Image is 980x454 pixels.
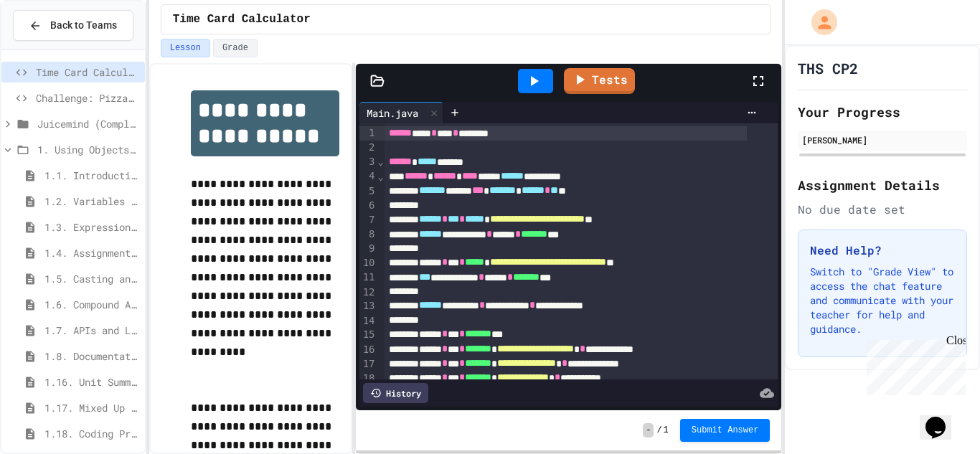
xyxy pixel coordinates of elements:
iframe: chat widget [920,397,966,440]
span: 1.7. APIs and Libraries [44,323,139,338]
p: Switch to "Grade View" to access the chat feature and communicate with your teacher for help and ... [810,265,955,336]
div: History [363,383,428,403]
button: Lesson [161,39,210,57]
span: - [643,423,654,438]
div: 3 [359,155,377,169]
div: 15 [359,328,377,342]
div: 6 [359,199,377,213]
span: Fold line [377,171,385,182]
h2: Your Progress [798,102,967,122]
span: / [656,425,661,436]
div: 4 [359,169,377,184]
div: 16 [359,343,377,357]
span: 1.4. Assignment and Input [44,245,139,260]
div: My Account [796,6,841,39]
div: 9 [359,242,377,256]
span: 1.2. Variables and Data Types [44,194,139,209]
span: 1.6. Compound Assignment Operators [44,297,139,312]
span: Submit Answer [692,425,759,436]
span: 1.18. Coding Practice 1a (1.1-1.6) [44,426,139,441]
div: 17 [359,357,377,372]
span: 1.1. Introduction to Algorithms, Programming, and Compilers [44,168,139,183]
div: 8 [359,227,377,242]
span: 1.16. Unit Summary 1a (1.1-1.6) [44,374,139,389]
div: [PERSON_NAME] [802,133,963,146]
div: No due date set [798,201,967,218]
div: 1 [359,126,377,141]
div: 12 [359,285,377,300]
div: 2 [359,141,377,155]
div: Main.java [359,105,425,120]
div: 11 [359,270,377,285]
span: 1 [664,425,669,436]
h1: THS CP2 [798,58,858,78]
div: 7 [359,213,377,227]
span: Challenge: Pizza Delivery Calculator [36,90,139,105]
span: Fold line [377,156,385,167]
div: 5 [359,184,377,199]
button: Grade [213,39,258,57]
span: 1.17. Mixed Up Code Practice 1.1-1.6 [44,400,139,415]
span: Back to Teams [50,18,117,33]
span: 1.3. Expressions and Output [New] [44,219,139,235]
a: Tests [564,68,635,94]
span: Juicemind (Completed) Excersizes [37,116,139,131]
span: 1.5. Casting and Ranges of Values [44,271,139,286]
span: 1. Using Objects and Methods [37,142,139,157]
div: Chat with us now!Close [6,6,99,91]
h3: Need Help? [810,242,955,259]
div: Main.java [359,102,443,123]
h2: Assignment Details [798,175,967,195]
div: 18 [359,372,377,386]
span: 1.8. Documentation with Comments and Preconditions [44,349,139,364]
div: 13 [359,299,377,313]
span: Time Card Calculator [173,11,311,28]
button: Submit Answer [680,419,771,442]
div: 10 [359,256,377,270]
button: Back to Teams [13,10,133,41]
div: 14 [359,314,377,328]
iframe: chat widget [861,334,966,395]
span: Time Card Calculator [36,65,139,80]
